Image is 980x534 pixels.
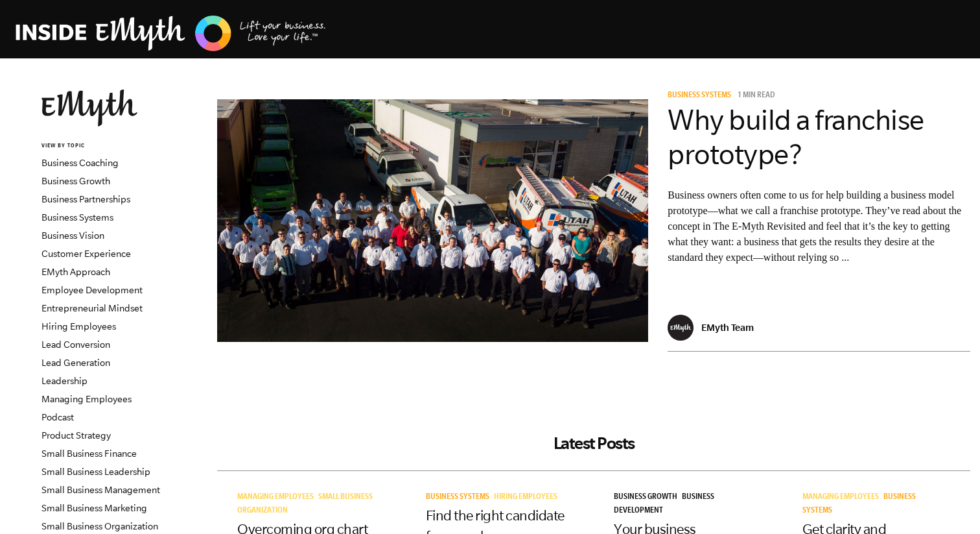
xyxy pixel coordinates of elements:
p: EMyth Team [701,322,754,333]
span: Business Growth [614,493,677,502]
a: Business Growth [41,176,110,186]
a: Business Systems [668,91,736,101]
a: Lead Conversion [41,339,110,350]
span: Managing Employees [237,493,314,502]
img: EMyth Business Coaching [16,14,327,53]
img: EMyth Team - EMyth [668,315,694,341]
a: Business Systems [426,493,494,502]
a: Lead Generation [41,358,110,368]
span: Managing Employees [802,493,879,502]
h6: VIEW BY TOPIC [41,142,198,151]
a: Business Vision [41,230,104,241]
a: Customer Experience [41,249,131,259]
a: Podcast [41,412,74,422]
a: Business Coaching [41,158,119,168]
a: Small Business Organization [41,521,158,531]
h2: Latest Posts [217,433,970,453]
p: Business owners often come to us for help building a business model prototype—what we call a fran... [668,188,970,265]
a: Business Partnerships [41,194,130,204]
a: Business Growth [614,493,682,502]
a: Employee Development [41,285,143,295]
a: Managing Employees [41,394,132,404]
a: Managing Employees [237,493,318,502]
img: EMyth [41,90,137,127]
span: Hiring Employees [494,493,557,502]
a: Managing Employees [802,493,883,502]
a: Why build a franchise prototype? [668,104,924,170]
a: Small Business Finance [41,448,137,459]
a: Entrepreneurial Mindset [41,303,143,313]
a: Hiring Employees [494,493,562,502]
a: Business Systems [802,493,916,516]
p: 1 min read [738,91,775,101]
span: Business Systems [668,91,731,101]
a: Business Systems [41,212,113,223]
a: Hiring Employees [41,321,116,332]
img: business model prototype [217,99,648,342]
span: Business Systems [426,493,489,502]
a: EMyth Approach [41,267,110,277]
a: Product Strategy [41,430,111,441]
a: Leadership [41,376,87,386]
a: Small Business Leadership [41,467,150,477]
a: Small Business Management [41,485,160,495]
a: Small Business Marketing [41,503,147,513]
